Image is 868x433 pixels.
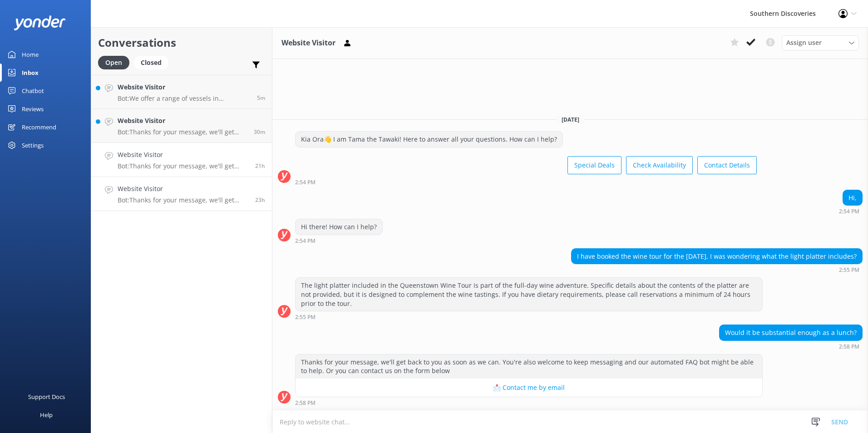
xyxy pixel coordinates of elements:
button: Check Availability [626,156,693,174]
span: Oct 06 2025 01:54pm (UTC +13:00) Pacific/Auckland [257,94,265,102]
div: Closed [134,56,168,69]
button: Contact Details [697,156,757,174]
p: Bot: Thanks for your message, we'll get back to you as soon as we can. You're also welcome to kee... [118,196,248,204]
div: Thanks for your message, we'll get back to you as soon as we can. You're also welcome to keep mes... [296,354,762,379]
div: I have booked the wine tour for the [DATE], I was wondering what the light platter includes? [572,249,862,264]
div: Would it be substantial enough as a lunch? [720,325,862,340]
span: Oct 05 2025 02:58pm (UTC +13:00) Pacific/Auckland [255,196,265,204]
strong: 2:58 PM [295,400,316,406]
div: Oct 05 2025 02:54pm (UTC +13:00) Pacific/Auckland [295,179,757,185]
div: Oct 05 2025 02:58pm (UTC +13:00) Pacific/Auckland [719,343,863,349]
strong: 2:55 PM [295,315,316,320]
div: The light platter included in the Queenstown Wine Tour is part of the full-day wine adventure. Sp... [296,278,762,311]
div: Recommend [22,118,56,136]
div: Oct 05 2025 02:54pm (UTC +13:00) Pacific/Auckland [839,208,863,214]
h4: Website Visitor [118,82,250,92]
h4: Website Visitor [118,116,247,126]
div: Oct 05 2025 02:54pm (UTC +13:00) Pacific/Auckland [295,237,383,244]
div: Settings [22,136,44,154]
span: Oct 05 2025 04:51pm (UTC +13:00) Pacific/Auckland [255,162,265,170]
p: Bot: Thanks for your message, we'll get back to you as soon as we can. You're also welcome to kee... [118,162,248,170]
div: Inbox [22,64,39,82]
a: Website VisitorBot:We offer a range of vessels in [GEOGRAPHIC_DATA], with capacities ranging from... [91,75,272,109]
h4: Website Visitor [118,184,248,194]
h3: Website Visitor [281,37,335,49]
div: Hi, [843,190,862,206]
span: Oct 06 2025 01:29pm (UTC +13:00) Pacific/Auckland [254,128,265,136]
span: Assign user [786,38,822,48]
h4: Website Visitor [118,150,248,160]
div: Kia Ora👋 I am Tama the Tawaki! Here to answer all your questions. How can I help? [296,132,562,147]
a: Open [98,57,134,67]
div: Home [22,45,39,64]
p: Bot: Thanks for your message, we'll get back to you as soon as we can. You're also welcome to kee... [118,128,247,136]
a: Closed [134,57,173,67]
a: Website VisitorBot:Thanks for your message, we'll get back to you as soon as we can. You're also ... [91,177,272,211]
div: Reviews [22,100,44,118]
a: Website VisitorBot:Thanks for your message, we'll get back to you as soon as we can. You're also ... [91,143,272,177]
div: Chatbot [22,82,44,100]
p: Bot: We offer a range of vessels in [GEOGRAPHIC_DATA], with capacities ranging from 45 to 280 pas... [118,94,250,103]
strong: 2:58 PM [839,344,859,349]
div: Oct 05 2025 02:58pm (UTC +13:00) Pacific/Auckland [295,399,763,406]
div: Open [98,56,129,69]
a: Website VisitorBot:Thanks for your message, we'll get back to you as soon as we can. You're also ... [91,109,272,143]
strong: 2:54 PM [839,209,859,214]
button: Special Deals [567,156,621,174]
div: Assign User [782,35,859,50]
div: Oct 05 2025 02:55pm (UTC +13:00) Pacific/Auckland [295,314,763,320]
strong: 2:54 PM [295,180,316,185]
div: Hi there! How can I help? [296,219,382,235]
button: 📩 Contact me by email [296,379,762,397]
div: Support Docs [28,388,65,406]
span: [DATE] [556,116,585,123]
strong: 2:54 PM [295,238,316,244]
h2: Conversations [98,34,265,51]
div: Oct 05 2025 02:55pm (UTC +13:00) Pacific/Auckland [571,266,863,273]
strong: 2:55 PM [839,267,859,273]
div: Help [40,406,53,424]
img: yonder-white-logo.png [14,15,66,30]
